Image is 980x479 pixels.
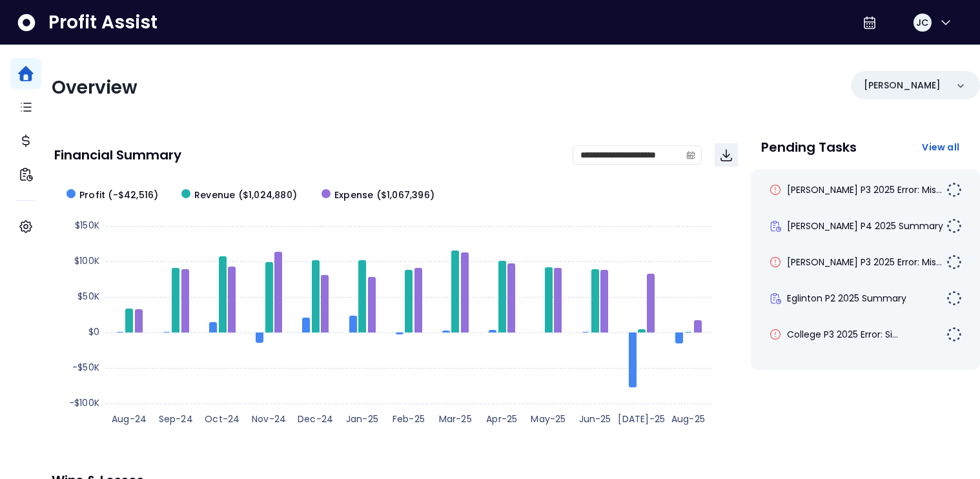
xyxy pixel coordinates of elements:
[48,11,158,34] span: Profit Assist
[77,290,99,303] text: $50K
[52,75,138,100] span: Overview
[946,290,962,306] img: Not yet Started
[72,361,99,374] text: -$50K
[946,182,962,198] img: Not yet Started
[761,141,857,154] p: Pending Tasks
[715,143,738,167] button: Download
[334,189,434,202] span: Expense ($1,067,396)
[946,327,962,342] img: Not yet Started
[946,254,962,270] img: Not yet Started
[579,413,611,425] text: Jun-25
[864,79,941,92] p: [PERSON_NAME]
[618,413,665,425] text: [DATE]-25
[671,413,705,425] text: Aug-25
[54,148,181,161] p: Financial Summary
[205,413,240,425] text: Oct-24
[74,254,99,267] text: $100K
[439,413,472,425] text: Mar-25
[787,256,942,269] span: [PERSON_NAME] P3 2025 Error: Mis...
[787,183,942,196] span: [PERSON_NAME] P3 2025 Error: Mis...
[75,219,99,232] text: $150K
[916,16,928,29] span: JC
[787,219,943,232] span: [PERSON_NAME] P4 2025 Summary
[159,413,193,425] text: Sep-24
[922,141,959,154] span: View all
[298,413,333,425] text: Dec-24
[112,413,147,425] text: Aug-24
[346,413,378,425] text: Jan-25
[252,413,286,425] text: Nov-24
[393,413,425,425] text: Feb-25
[88,325,99,338] text: $0
[79,189,158,202] span: Profit (-$42,516)
[946,218,962,234] img: Not yet Started
[787,328,898,341] span: College P3 2025 Error: Si...
[531,413,566,425] text: May-25
[787,292,906,305] span: Eglinton P2 2025 Summary
[69,396,99,409] text: -$100K
[686,150,695,159] svg: calendar
[912,136,970,159] button: View all
[486,413,517,425] text: Apr-25
[194,189,297,202] span: Revenue ($1,024,880)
